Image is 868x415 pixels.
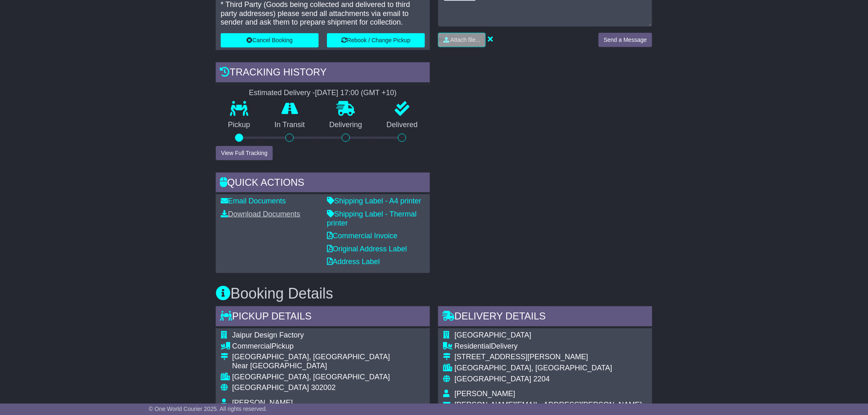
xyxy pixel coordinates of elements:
a: Original Address Label [327,245,407,253]
span: [GEOGRAPHIC_DATA] [455,331,531,339]
span: Jaipur Design Factory [232,331,304,339]
button: View Full Tracking [216,146,273,160]
div: [DATE] 17:00 (GMT +10) [315,89,397,98]
span: 302002 [311,383,336,392]
div: [GEOGRAPHIC_DATA], [GEOGRAPHIC_DATA] [232,353,390,362]
p: Delivered [375,121,430,130]
span: [GEOGRAPHIC_DATA] [455,375,531,383]
div: [GEOGRAPHIC_DATA], [GEOGRAPHIC_DATA] [455,364,647,373]
div: [GEOGRAPHIC_DATA], [GEOGRAPHIC_DATA] [232,373,390,382]
div: Delivery [455,342,647,351]
p: Delivering [317,121,375,130]
div: Pickup [232,342,390,351]
span: [GEOGRAPHIC_DATA] [232,383,309,392]
button: Send a Message [598,33,652,47]
p: In Transit [263,121,318,130]
a: Shipping Label - A4 printer [327,197,421,205]
div: Pickup Details [216,306,430,328]
p: Pickup [216,121,263,130]
h3: Booking Details [216,285,652,302]
span: 2204 [533,375,550,383]
a: Email Documents [221,197,286,205]
button: Cancel Booking [221,33,319,48]
div: Estimated Delivery - [216,89,430,98]
a: Commercial Invoice [327,232,397,240]
a: Address Label [327,258,380,266]
p: * Third Party (Goods being collected and delivered to third party addresses) please send all atta... [221,0,425,27]
div: Quick Actions [216,173,430,195]
a: Download Documents [221,210,300,218]
span: © One World Courier 2025. All rights reserved. [149,406,267,412]
button: Rebook / Change Pickup [327,33,425,48]
span: [PERSON_NAME] [232,399,293,407]
div: Near [GEOGRAPHIC_DATA] [232,362,390,371]
span: Residential [455,342,491,350]
div: Delivery Details [438,306,652,328]
div: Tracking history [216,62,430,84]
a: Shipping Label - Thermal printer [327,210,417,227]
span: [PERSON_NAME] [455,390,515,398]
div: [STREET_ADDRESS][PERSON_NAME] [455,353,647,362]
span: Commercial [232,342,272,350]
